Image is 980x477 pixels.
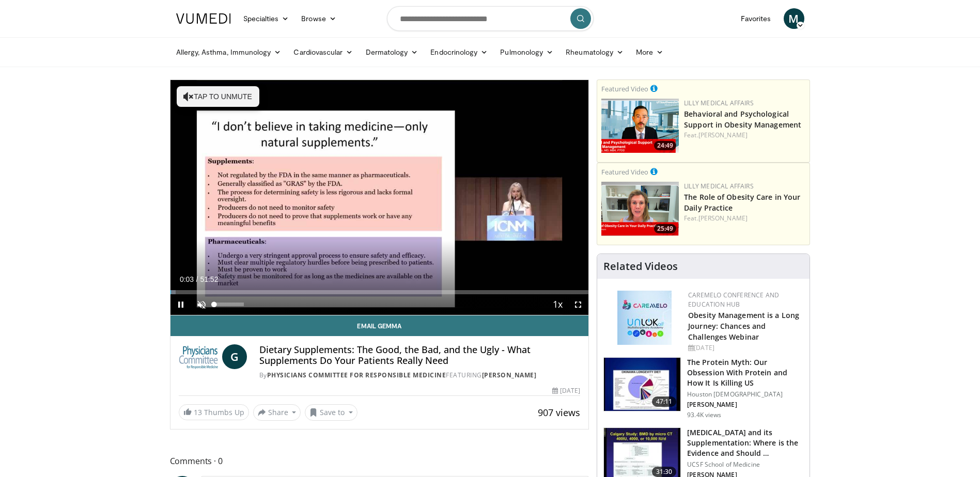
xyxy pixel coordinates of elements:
a: Allergy, Asthma, Immunology [170,42,288,62]
div: [DATE] [552,386,580,395]
a: 47:11 The Protein Myth: Our Obsession With Protein and How It Is Killing US Houston [DEMOGRAPHIC_... [603,357,803,419]
a: Rheumatology [559,42,630,62]
div: Volume Level [214,303,244,306]
p: Houston [DEMOGRAPHIC_DATA] [687,390,803,399]
div: Progress Bar [170,290,589,294]
span: Comments 0 [170,454,589,468]
video-js: Video Player [170,80,589,315]
span: 13 [194,407,202,417]
span: 24:49 [654,141,676,150]
div: Feat. [684,131,805,140]
img: e1208b6b-349f-4914-9dd7-f97803bdbf1d.png.150x105_q85_crop-smart_upscale.png [601,182,679,236]
small: Featured Video [601,84,648,93]
a: CaReMeLO Conference and Education Hub [688,291,779,309]
span: / [196,275,198,283]
a: G [222,344,247,369]
a: Physicians Committee for Responsible Medicine [267,371,446,379]
h4: Related Videos [603,260,678,273]
h4: Dietary Supplements: The Good, the Bad, and the Ugly - What Supplements Do Your Patients Really Need [259,344,580,367]
a: 13 Thumbs Up [179,404,249,420]
span: 0:03 [180,275,194,283]
div: Feat. [684,214,805,223]
a: Cardiovascular [287,42,359,62]
a: Dermatology [360,42,425,62]
a: Browse [295,8,343,29]
p: [PERSON_NAME] [687,401,803,409]
button: Playback Rate [547,294,568,315]
img: b7b8b05e-5021-418b-a89a-60a270e7cf82.150x105_q85_crop-smart_upscale.jpg [604,358,680,411]
h3: The Protein Myth: Our Obsession With Protein and How It Is Killing US [687,357,803,388]
img: VuMedi Logo [176,13,231,24]
input: Search topics, interventions [387,6,594,31]
a: Behavioral and Psychological Support in Obesity Management [684,109,801,130]
button: Share [253,404,301,421]
a: [PERSON_NAME] [698,214,748,222]
button: Tap to unmute [177,86,259,107]
span: 907 views [538,406,580,419]
a: More [630,42,670,62]
a: Lilly Medical Affairs [684,182,754,190]
a: [PERSON_NAME] [698,131,748,139]
a: Obesity Management is a Long Journey: Chances and Challenges Webinar [688,310,799,342]
a: Endocrinology [424,42,494,62]
small: Featured Video [601,167,648,177]
a: The Role of Obesity Care in Your Daily Practice [684,192,800,213]
span: 25:49 [654,224,676,233]
img: Physicians Committee for Responsible Medicine [179,344,218,369]
a: M [784,8,804,29]
img: 45df64a9-a6de-482c-8a90-ada250f7980c.png.150x105_q85_autocrop_double_scale_upscale_version-0.2.jpg [617,291,672,345]
h3: [MEDICAL_DATA] and its Supplementation: Where is the Evidence and Should … [687,427,803,458]
button: Unmute [191,294,212,315]
a: 24:49 [601,99,679,153]
div: By FEATURING [259,371,580,380]
button: Pause [170,294,191,315]
a: Favorites [735,8,777,29]
span: 31:30 [652,467,677,477]
span: 47:11 [652,396,677,407]
p: 93.4K views [687,411,721,419]
button: Fullscreen [568,294,588,315]
a: [PERSON_NAME] [482,371,537,379]
button: Save to [305,404,357,421]
span: 51:52 [200,275,218,283]
a: Pulmonology [494,42,559,62]
a: 25:49 [601,182,679,236]
img: ba3304f6-7838-4e41-9c0f-2e31ebde6754.png.150x105_q85_crop-smart_upscale.png [601,99,679,153]
a: Specialties [237,8,295,29]
a: Lilly Medical Affairs [684,99,754,107]
a: Email Gemma [170,315,589,336]
p: UCSF School of Medicine [687,460,803,469]
div: [DATE] [688,343,801,353]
